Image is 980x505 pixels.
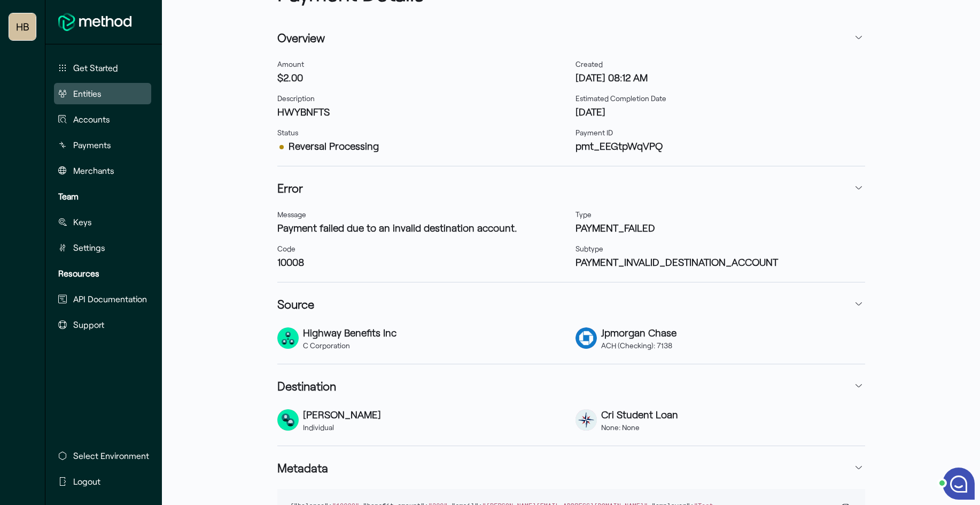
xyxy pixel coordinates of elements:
h3: Metadata [277,459,328,476]
span: Created [575,59,603,68]
span: Merchants [73,164,114,177]
button: Destination [277,373,865,399]
div: Bank [575,409,597,431]
span: Logout [73,475,100,488]
span: Code [277,244,295,253]
span: Resources [58,267,99,280]
h3: PAYMENT_FAILED [575,220,865,235]
button: API Documentation [54,288,151,310]
h3: [DATE] [575,104,865,119]
div: destination-entity [277,409,299,431]
button: Metadata [277,455,865,480]
span: Keys [73,216,92,228]
h3: [PERSON_NAME] [303,407,381,422]
span: Payments [73,139,111,151]
div: source-entity [277,327,299,349]
h3: Overview [277,29,325,46]
span: C Corporation [303,341,350,350]
span: Subtype [575,244,603,253]
span: Entities [73,87,102,100]
button: Entities [54,83,151,104]
div: Bank [575,327,597,349]
span: Team [58,190,79,203]
span: Type [575,210,592,219]
span: None: None [601,423,640,432]
span: Get Started [73,62,118,74]
button: Source [277,291,865,317]
button: Settings [54,237,151,258]
button: Highway Benefits [9,13,36,40]
div: Overview [277,50,865,166]
button: Accounts [54,109,151,130]
div: Source [277,317,865,364]
strong: Team [58,191,79,201]
h3: Jpmorgan Chase [601,325,676,340]
span: Settings [73,241,105,254]
h3: HWYBNFTS [277,104,567,119]
h3: Destination [277,377,336,394]
h3: Highway Benefits Inc [303,325,396,340]
button: Payments [54,134,151,156]
button: Error [277,175,865,201]
h3: PAYMENT_INVALID_DESTINATION_ACCOUNT [575,255,865,269]
span: Estimated Completion Date [575,94,666,103]
h3: 10008 [277,255,567,269]
span: Status [277,128,298,137]
span: ACH (Checking): 7138 [601,341,672,350]
span: API Documentation [73,293,147,305]
div: Error [277,201,865,282]
span: Amount [277,59,304,68]
span: HB [16,16,29,37]
div: Destination [277,399,865,446]
span: Support [73,318,104,331]
h3: Cri Student Loan [601,407,678,422]
span: Message [277,210,306,219]
button: Logout [54,471,153,492]
span: Accounts [73,113,110,126]
strong: Resources [58,268,99,278]
h3: Reversal Processing [277,139,567,153]
span: Individual [303,423,334,432]
button: Support [54,314,151,335]
h3: [DATE] 08:12 AM [575,70,865,85]
h3: Payment failed due to an invalid destination account. [277,220,567,235]
button: Merchants [54,160,151,181]
span: Select Environment [73,449,149,462]
button: Get Started [54,57,151,79]
button: Keys [54,211,151,233]
button: Overview [277,25,865,50]
span: Description [277,94,315,103]
h3: Error [277,179,303,196]
button: Select Environment [54,445,153,466]
h3: $2.00 [277,70,567,85]
span: Payment ID [575,128,613,137]
h3: pmt_EEGtpWqVPQ [575,139,865,153]
h3: Source [277,295,314,312]
img: MethodFi Logo [58,13,131,31]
